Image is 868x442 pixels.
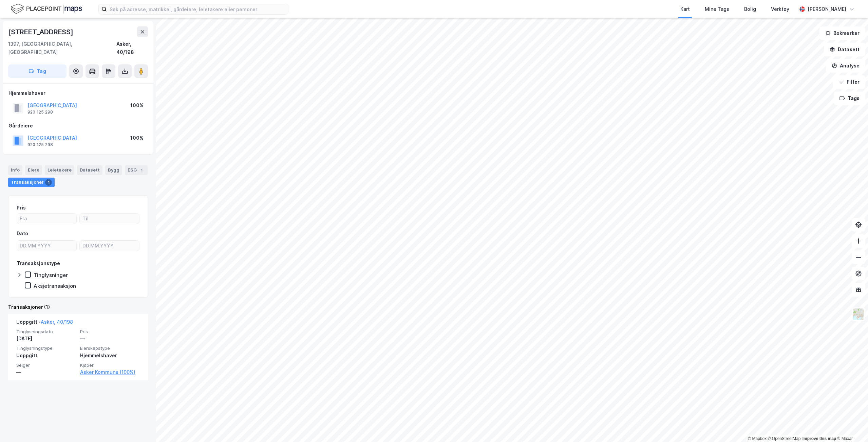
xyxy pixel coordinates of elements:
[27,109,53,115] div: 920 125 298
[744,5,756,13] div: Bolig
[80,214,139,224] input: Til
[16,368,76,376] div: —
[80,351,140,360] div: Hjemmelshaver
[834,92,865,105] button: Tags
[138,167,145,174] div: 1
[27,142,53,147] div: 920 125 298
[771,5,789,13] div: Verktøy
[130,101,144,109] div: 100%
[833,75,865,89] button: Filter
[768,436,801,441] a: OpenStreetMap
[808,5,846,13] div: [PERSON_NAME]
[819,26,865,40] button: Bokmerker
[834,409,868,442] iframe: Chat Widget
[130,134,144,142] div: 100%
[80,241,139,251] input: DD.MM.YYYY
[852,308,865,321] img: Z
[105,165,122,175] div: Bygg
[34,283,76,289] div: Aksjetransaksjon
[16,351,76,360] div: Uoppgitt
[77,165,102,175] div: Datasett
[834,409,868,442] div: Kontrollprogram for chat
[17,204,26,212] div: Pris
[803,436,836,441] a: Improve this map
[824,43,865,56] button: Datasett
[16,335,76,343] div: [DATE]
[80,368,140,376] a: Asker Kommune (100%)
[80,329,140,335] span: Pris
[116,40,148,56] div: Asker, 40/198
[748,436,767,441] a: Mapbox
[11,3,82,15] img: logo.f888ab2527a4732fd821a326f86c7f29.svg
[8,122,148,130] div: Gårdeiere
[8,26,75,37] div: [STREET_ADDRESS]
[80,362,140,368] span: Kjøper
[8,165,22,175] div: Info
[680,5,690,13] div: Kart
[16,318,73,329] div: Uoppgitt -
[45,179,52,186] div: 1
[107,4,288,14] input: Søk på adresse, matrikkel, gårdeiere, leietakere eller personer
[25,165,42,175] div: Eiere
[17,241,76,251] input: DD.MM.YYYY
[16,362,76,368] span: Selger
[16,345,76,351] span: Tinglysningstype
[41,319,73,325] a: Asker, 40/198
[8,178,55,187] div: Transaksjoner
[17,229,28,238] div: Dato
[826,59,865,73] button: Analyse
[45,165,74,175] div: Leietakere
[80,345,140,351] span: Eierskapstype
[125,165,148,175] div: ESG
[8,303,148,311] div: Transaksjoner (1)
[17,259,60,267] div: Transaksjonstype
[705,5,729,13] div: Mine Tags
[8,64,67,78] button: Tag
[16,329,76,335] span: Tinglysningsdato
[8,89,148,97] div: Hjemmelshaver
[80,335,140,343] div: —
[8,40,116,56] div: 1397, [GEOGRAPHIC_DATA], [GEOGRAPHIC_DATA]
[17,214,76,224] input: Fra
[34,272,68,278] div: Tinglysninger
